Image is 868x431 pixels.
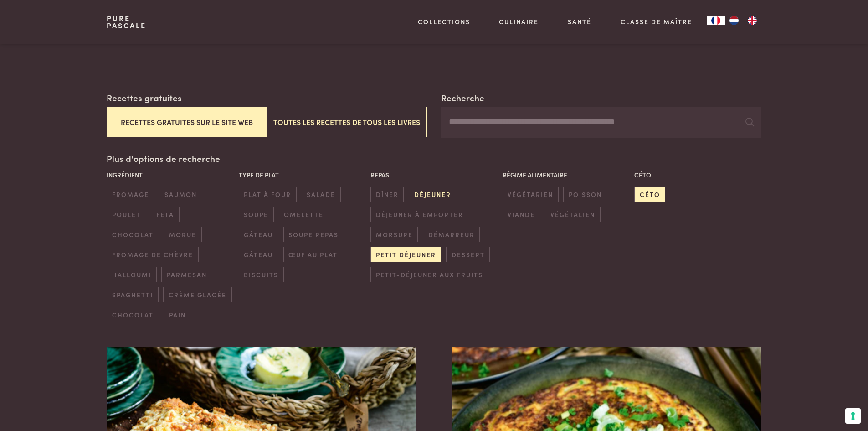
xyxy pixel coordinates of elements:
a: Classe de maître [621,17,692,26]
span: soupe repas [283,227,344,242]
span: végétarien [503,187,559,202]
span: végétalien [545,207,600,222]
span: spaghetti [107,287,158,302]
span: morsure [370,227,418,242]
span: déjeuner [409,187,456,202]
p: Type de plat [239,170,366,180]
span: dessert [446,247,490,262]
span: saumon [159,187,202,202]
p: Repas [370,170,498,180]
span: petit déjeuner [370,247,441,262]
span: salade [302,187,341,202]
a: Santé [568,17,591,26]
a: Collections [418,17,470,26]
span: viande [503,207,540,222]
a: EN [743,16,761,25]
ul: Language list [725,16,761,25]
span: soupe [239,207,274,222]
span: déjeuner à emporter [370,207,468,222]
label: Recherche [441,91,484,104]
span: gâteau [239,227,278,242]
div: Language [707,16,725,25]
p: Céto [634,170,761,180]
a: NL [725,16,743,25]
span: plat à four [239,187,297,202]
span: petit-déjeuner aux fruits [370,267,488,282]
span: fromage [107,187,154,202]
a: PurePascale [107,15,146,29]
span: poisson [563,187,607,202]
span: démarreur [423,227,480,242]
span: chocolat [107,307,159,322]
button: Recettes gratuites sur le site web [107,107,267,137]
p: Régime alimentaire [503,170,630,180]
span: feta [151,207,179,222]
button: Toutes les recettes de tous les livres [267,107,426,137]
button: Vos préférences en matière de consentement pour les technologies de suivi [845,408,861,424]
span: biscuits [239,267,284,282]
a: Culinaire [499,17,539,26]
span: chocolat [107,227,159,242]
span: parmesan [161,267,212,282]
span: halloumi [107,267,156,282]
span: gâteau [239,247,278,262]
span: poulet [107,207,146,222]
span: fromage de chèvre [107,247,198,262]
span: omelette [279,207,329,222]
span: dîner [370,187,404,202]
span: crème glacée [163,287,231,302]
span: morue [164,227,201,242]
p: Ingrédient [107,170,234,180]
label: Recettes gratuites [107,91,182,104]
aside: Language selected: Français [707,16,761,25]
a: FR [707,16,725,25]
span: œuf au plat [283,247,343,262]
span: pain [164,307,191,322]
span: céto [634,187,665,202]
